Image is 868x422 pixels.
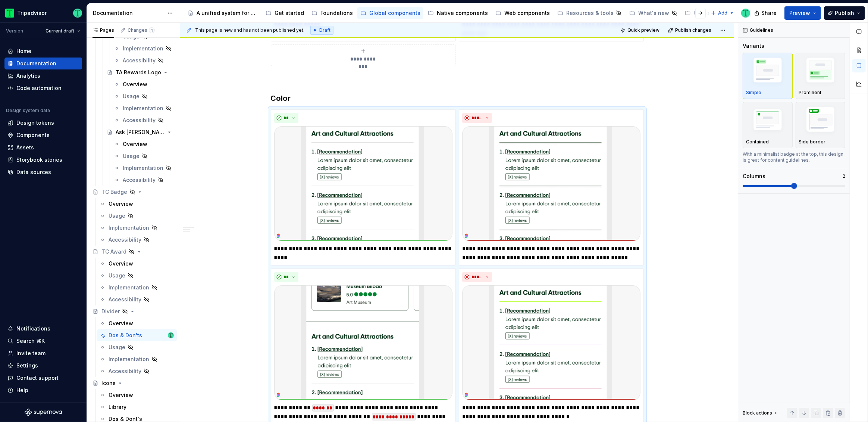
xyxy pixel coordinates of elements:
a: Overview [97,317,177,329]
a: TA Rewards Logo [104,66,177,78]
a: Implementation [97,222,177,234]
span: Quick preview [627,27,659,33]
a: Native components [425,7,491,19]
span: Publish [835,9,854,17]
button: Add [709,8,737,18]
div: Ask [PERSON_NAME] Logo [116,128,165,136]
div: Implementation [123,164,163,172]
div: Web components [504,9,550,17]
a: Foundations [308,7,356,19]
button: placeholderSimple [743,53,793,99]
a: Assets [4,142,82,153]
a: Global components [357,7,423,19]
div: Usage [109,272,125,279]
p: Contained [746,139,769,145]
a: Ask [PERSON_NAME] Logo [104,126,177,138]
span: Preview [789,9,810,17]
button: Contact support [4,372,82,384]
div: Help [16,387,28,394]
a: Components [4,129,82,141]
div: A unified system for every journey. [197,9,258,17]
div: Pages [93,27,114,33]
span: Publish changes [675,27,711,33]
img: fbe01ed1-e75a-4d41-8599-32e60a3aa159.png [274,285,452,400]
a: Usage [97,270,177,282]
span: Draft [319,27,330,33]
a: Accessibility [111,114,177,126]
button: placeholderSide border [796,102,846,148]
a: Implementation [111,162,177,174]
div: Tripadvisor [17,9,47,17]
a: Design tokens [4,117,82,129]
button: Search ⌘K [4,335,82,347]
a: Icons [90,377,177,389]
a: Usage [97,210,177,222]
img: placeholder [746,55,789,88]
p: Side border [799,139,826,145]
div: Home [16,47,31,55]
div: Library [109,403,126,411]
a: Overview [97,198,177,210]
img: 61ae14d3-9657-48f1-993f-28f199858b17.png [462,126,640,241]
div: Overview [109,200,133,208]
img: 0ed0e8b8-9446-497d-bad0-376821b19aa5.png [5,9,14,18]
img: placeholder [799,55,842,88]
a: Web components [492,7,553,19]
div: TC Award [101,248,126,255]
a: Documentation [4,58,82,69]
button: placeholderContained [743,102,793,148]
a: Overview [111,78,177,90]
div: Components [16,131,50,139]
div: Overview [109,260,133,267]
div: Variants [743,42,764,50]
div: Overview [109,320,133,327]
div: Changes [128,27,155,33]
img: Thomas Dittmer [73,9,82,18]
div: Overview [123,140,147,148]
a: Implementation [97,282,177,294]
div: Block actions [743,408,779,418]
img: Thomas Dittmer [741,9,750,18]
a: Dos & Don'tsThomas Dittmer [97,329,177,341]
button: Notifications [4,323,82,335]
img: Thomas Dittmer [168,332,174,338]
img: 28c0a326-7a84-4328-bb72-2dc14d35a4fb.png [274,126,452,241]
div: Code automation [16,84,62,92]
div: Accessibility [109,367,141,375]
span: Add [718,10,727,16]
div: Implementation [109,224,149,232]
a: TC Badge [90,186,177,198]
div: TC Badge [101,188,127,196]
a: Data sources [4,166,82,178]
div: Foundations [320,9,353,17]
div: Documentation [93,9,163,17]
div: Version [6,28,23,34]
div: Overview [109,391,133,399]
a: Implementation [97,353,177,365]
div: Analytics [16,72,40,80]
svg: Supernova Logo [25,409,62,416]
img: placeholder [746,106,789,135]
img: placeholder [799,105,842,137]
button: Current draft [42,26,84,36]
div: Usage [123,93,140,100]
div: TA Rewards Logo [116,69,161,76]
button: Share [751,6,781,20]
div: Resources & tools [566,9,614,17]
span: Current draft [46,28,74,34]
div: Invite team [16,350,46,357]
a: TC Award [90,246,177,258]
div: Implementation [123,45,163,52]
div: Usage [109,344,125,351]
img: 98f42531-3585-42ba-832d-9287c6b80c29.png [462,285,640,400]
button: Help [4,384,82,396]
div: Design system data [6,108,50,114]
div: Divider [101,308,120,315]
a: What's new [626,7,680,19]
a: Storybook stories [4,154,82,166]
div: Global components [369,9,420,17]
div: Implementation [123,105,163,112]
div: Implementation [109,284,149,291]
div: Accessibility [123,176,156,184]
div: Documentation [16,60,56,67]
